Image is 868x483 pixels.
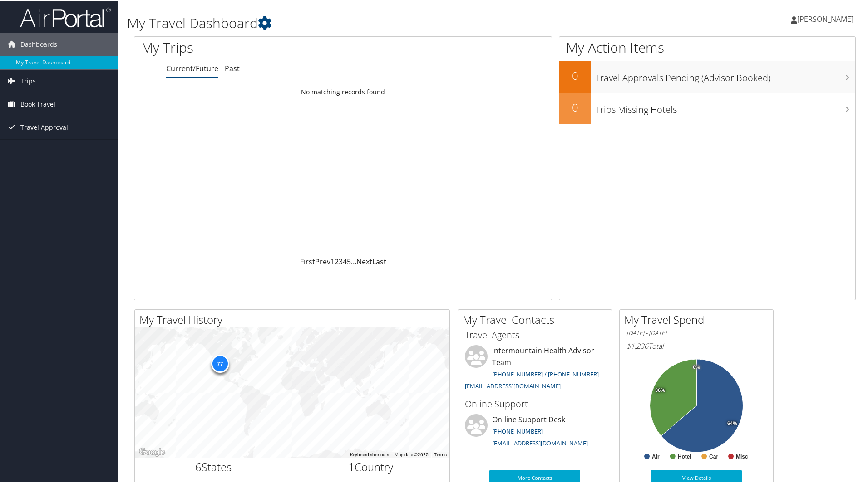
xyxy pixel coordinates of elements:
[693,364,700,369] tspan: 0%
[137,445,167,457] img: Google
[137,445,167,457] a: Open this area in Google Maps (opens a new window)
[142,459,286,474] h2: States
[225,63,240,73] a: Past
[20,92,55,115] span: Book Travel
[166,63,218,73] a: Current/Future
[655,387,665,392] tspan: 36%
[465,328,605,341] h3: Travel Agents
[626,340,766,350] h6: Total
[356,256,372,266] a: Next
[626,328,766,337] h6: [DATE] - [DATE]
[348,459,355,473] span: 1
[559,37,855,56] h1: My Action Items
[300,256,315,266] a: First
[335,256,339,266] a: 2
[434,451,447,456] a: Terms (opens in new tab)
[559,60,855,92] a: 0Travel Approvals Pending (Advisor Booked)
[315,256,330,266] a: Prev
[372,256,386,266] a: Last
[465,381,561,389] a: [EMAIL_ADDRESS][DOMAIN_NAME]
[395,451,429,456] span: Map data ©2025
[463,311,612,327] h2: My Travel Contacts
[299,459,443,474] h2: Country
[330,256,335,266] a: 1
[465,397,605,410] h3: Online Support
[626,340,648,350] span: $1,236
[559,67,591,83] h2: 0
[460,344,609,393] li: Intermountain Health Advisor Team
[492,438,588,446] a: [EMAIL_ADDRESS][DOMAIN_NAME]
[596,98,855,115] h3: Trips Missing Hotels
[460,413,609,450] li: On-line Support Desk
[339,256,343,266] a: 3
[20,115,68,138] span: Travel Approval
[350,451,389,457] button: Keyboard shortcuts
[559,92,855,123] a: 0Trips Missing Hotels
[20,32,57,55] span: Dashboards
[195,459,202,473] span: 6
[134,83,552,99] td: No matching records found
[624,311,773,327] h2: My Travel Spend
[736,453,748,459] text: Misc
[139,311,449,327] h2: My Travel History
[343,256,347,266] a: 4
[727,420,737,425] tspan: 64%
[652,453,660,459] text: Air
[211,354,229,372] div: 77
[127,13,617,32] h1: My Travel Dashboard
[709,453,718,459] text: Car
[678,453,691,459] text: Hotel
[797,13,853,23] span: [PERSON_NAME]
[141,37,371,56] h1: My Trips
[20,6,111,27] img: airportal-logo.png
[559,99,591,114] h2: 0
[596,66,855,83] h3: Travel Approvals Pending (Advisor Booked)
[791,5,863,32] a: [PERSON_NAME]
[492,369,599,377] a: [PHONE_NUMBER] / [PHONE_NUMBER]
[20,69,36,92] span: Trips
[347,256,351,266] a: 5
[351,256,356,266] span: …
[492,426,543,434] a: [PHONE_NUMBER]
